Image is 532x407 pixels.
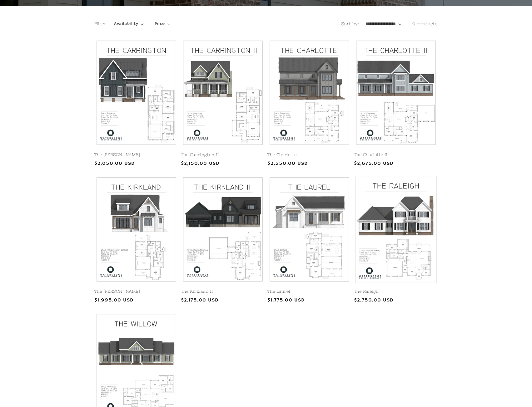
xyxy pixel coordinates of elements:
summary: Price [155,21,171,27]
a: The Raleigh [354,289,438,294]
a: The Carrington II [181,152,265,158]
a: The Laurel [267,289,351,294]
a: The [PERSON_NAME] [94,289,178,294]
a: The Charlotte [267,152,351,158]
summary: Availability (0 selected) [114,21,143,27]
a: The Kirkland II [181,289,265,294]
label: Sort by: [341,21,359,26]
a: The Charlotte II [354,152,438,158]
h2: Filter: [94,21,108,27]
span: 9 products [412,21,438,26]
span: Price [155,21,165,27]
a: The [PERSON_NAME] [94,152,178,158]
span: Availability [114,21,138,27]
